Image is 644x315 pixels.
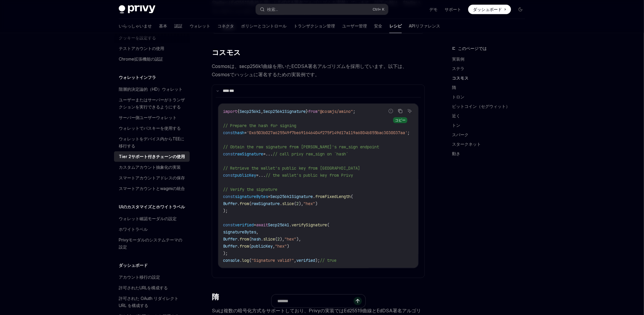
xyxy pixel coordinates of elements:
span: Secp256k1Signature [270,194,313,199]
span: 2 [296,201,299,206]
font: APIリファレンス [409,23,440,28]
span: ), [296,236,301,242]
a: Chrome拡張機能の認証 [114,54,190,64]
span: ); [223,251,228,256]
a: ホワイトラベル [114,224,190,235]
img: ダークロゴ [119,5,155,14]
font: このページでは [458,46,487,51]
span: from [308,109,318,114]
font: コスモス [452,75,469,80]
span: = [244,130,247,135]
span: const [223,194,235,199]
span: ( [275,236,277,242]
font: デモ [429,7,438,12]
font: 動き [452,151,460,156]
span: "Signature valid?" [251,258,294,263]
a: トロン [452,92,530,102]
span: // Obtain the raw signature from [PERSON_NAME]'s raw_sign endpoint [223,144,379,150]
font: 安全 [374,23,382,28]
a: ウォレットでパスキーを使用する [114,123,190,134]
font: スマートアカウントアドレスの保存 [119,175,185,180]
a: 実装例 [452,54,530,64]
font: トロン [452,94,464,99]
font: サポート [445,7,461,12]
span: Secp256k1 [268,222,289,228]
a: 許可された OAuth リダイレクト URL を構成する [114,293,190,311]
a: コスモス [452,73,530,83]
font: + K [379,7,385,12]
font: 検索... [267,7,278,12]
span: verifySignature [292,222,327,228]
a: コネクタ [217,19,234,33]
a: 基本 [159,19,167,33]
a: 近く [452,111,530,121]
a: サーバー側ユーザーウォレット [114,112,190,123]
span: = [254,222,256,228]
span: // the wallet's public key from Privy [266,173,353,178]
span: verified [235,222,254,228]
font: Ctrl [373,7,379,12]
a: ウォレット [190,19,210,33]
font: UIのカスタマイズとホワイトラベル [119,204,185,209]
button: コードブロックの内容をコピーします [396,107,404,115]
a: Tier 2サポート付きチェーンの使用 [114,151,190,162]
a: デモ [429,7,438,12]
a: トランザクション管理 [294,19,335,33]
font: 階層的決定論的（HD）ウォレット [119,87,183,92]
span: ); [315,258,320,263]
font: ユーザーまたはサーバーがトランザクションを実行できるようにする [119,97,185,109]
span: "hex" [275,243,287,249]
span: "hex" [303,201,315,206]
span: slice [282,201,294,206]
span: fromFixedLength [315,194,351,199]
a: 階層的決定論的（HD）ウォレット [114,84,190,95]
font: コスモス [212,48,241,57]
span: const [223,151,235,157]
font: コネクタ [217,23,234,28]
span: , [273,243,275,249]
span: ), [299,201,303,206]
font: レシピ [389,23,402,28]
span: signatureBytes [223,229,256,235]
span: . [237,236,240,242]
a: 許可されたURLを構成する [114,282,190,293]
font: Tier 2サポート付きチェーンの使用 [119,154,185,159]
font: アカウント移行の設定 [119,275,160,280]
span: ) [315,201,318,206]
span: ( [351,194,353,199]
span: from [240,243,249,249]
span: ( [249,258,251,263]
a: サポート [445,7,461,12]
span: ( [249,236,251,242]
a: スタークネット [452,139,530,149]
span: "hex" [284,236,296,242]
span: const [223,222,235,228]
span: from [240,236,249,242]
span: , [256,229,258,235]
span: Buffer [223,243,237,249]
span: Secp256k1Signature [263,109,306,114]
font: トン [452,123,460,128]
span: . [261,236,263,242]
span: await [256,222,268,228]
span: ( [249,201,251,206]
span: ; [353,109,355,114]
span: publicKey [235,173,256,178]
a: ウォレット確認モーダルの設定 [114,213,190,224]
font: Chrome拡張機能の認証 [119,56,163,61]
span: // Verify the signature [223,187,277,192]
span: 2 [277,236,280,242]
a: 安全 [374,19,382,33]
span: . [240,258,242,263]
span: from [240,201,249,206]
a: 認証 [174,19,183,33]
a: トン [452,121,530,130]
font: ウォレット [190,23,210,28]
a: スマートアカウントとwagmiの統合 [114,183,190,194]
span: rawSignature [235,151,263,157]
a: テストアカウントの使用 [114,43,190,54]
font: トランザクション管理 [294,23,335,28]
span: console [223,258,240,263]
span: ); [223,208,228,213]
span: "@cosmjs/amino" [318,109,353,114]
